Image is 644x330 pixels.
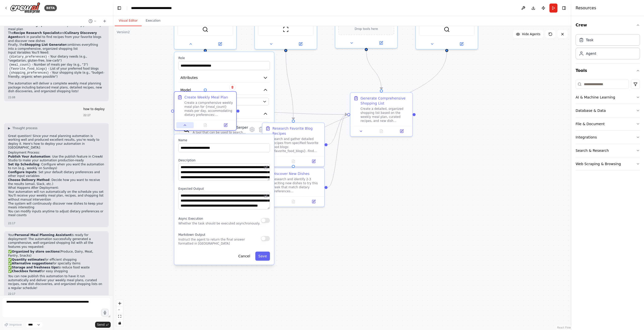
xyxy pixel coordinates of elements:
[8,23,105,31] li: The starts by creating your weekly meal plan
[116,5,123,12] button: Hide left sidebar
[8,163,39,166] strong: Set Up Scheduling
[8,71,105,79] li: - Your shopping style (e.g., "budget-friendly, organic when possible")
[178,187,270,191] label: Expected Output
[576,78,640,175] div: Tools
[115,16,142,26] button: Visual Editor
[576,161,621,166] div: Web Scraping & Browsing
[291,52,449,165] g: Edge from e55b3012-487b-4926-b357-ae36ed0b883f to 59ff9899-4d40-4c5c-82fd-a7d3100b1dd0
[393,128,410,134] button: Open in side panel
[576,144,640,157] button: Search & Research
[364,51,384,89] g: Edge from 8bdb37e3-d036-45d6-83ca-e483509bd7ef to 3e91a633-7338-41b2-9c9a-c8b6a3c443df
[97,323,105,327] span: Send
[8,55,105,63] li: - Your dietary needs (e.g., "vegetarian, gluten-free, low-carb")
[576,91,640,104] button: AI & Machine Learning
[178,85,270,95] button: Model
[180,75,198,80] span: Attributes
[44,5,57,11] div: BETA
[283,158,304,164] button: No output available
[557,326,571,329] a: React Flow attribution
[560,5,568,12] button: Hide right sidebar
[178,217,203,220] span: Async Execution
[178,238,261,246] p: Instruct the agent to return the final answer formatted in [GEOGRAPHIC_DATA]
[283,199,304,205] button: No output available
[10,2,40,14] img: Logo
[586,51,596,56] div: Agent
[255,252,270,261] button: Save
[576,117,640,130] button: File & Document
[8,67,48,71] code: {favorite_food_blogs}
[513,30,543,38] button: Hide Agents
[131,6,187,11] nav: breadcrumb
[116,307,123,313] button: zoom out
[8,126,37,130] button: ▶Thought process
[2,321,24,328] button: Improve
[283,26,289,32] img: ScrapeWebsiteTool
[14,31,59,35] strong: Recipe Research Specialist
[576,131,640,144] button: Integrations
[305,158,322,164] button: Open in side panel
[272,126,321,136] div: Research Favorite Blog Recipes
[522,32,540,36] span: Hide Agents
[8,186,105,190] h2: What Happens After Deployment:
[355,26,378,31] span: Drop tools here
[586,37,593,42] div: Task
[178,221,260,225] p: Whether the task should be executed asynchronously.
[8,292,105,296] div: 22:17
[8,170,36,174] strong: Configure Inputs
[24,43,66,46] strong: Shopping List Generator
[360,107,409,123] div: Create a detailed, organized shopping list based on the weekly meal plan, curated recipes, and ne...
[286,41,315,47] button: Open in side panel
[116,300,123,326] div: React Flow controls
[8,233,105,249] p: Your is ready for deployment! The automation successfully generated a comprehensive, well-organiz...
[8,82,105,93] p: The automation will deliver a complete weekly meal planning package including balanced meal plans...
[178,56,270,60] label: Role
[178,138,270,142] label: Name
[83,113,105,117] div: 22:17
[178,233,205,237] span: Markdown Output
[178,158,270,162] label: Description
[8,55,48,59] code: {dietary_preferences}
[8,151,105,155] h2: Deployment Process:
[87,18,99,24] button: Switch to previous chat
[576,135,597,140] div: Integrations
[117,30,130,34] div: Version 2
[8,155,105,163] li: : Use the publish feature in CrewAI Studio to make your automation production-ready
[447,41,476,47] button: Open in side panel
[8,71,50,75] code: {shopping_preferences}
[8,51,105,55] h2: Input Variables You'll Need:
[576,64,640,78] button: Tools
[8,43,105,51] li: Finally, the combines everything into a comprehensive, organized shopping list
[283,52,296,120] g: Edge from bb626a3e-2099-410f-af49-dc724ebec2dc to 394d0fce-449e-4b3c-aca2-944d2cd26451
[8,202,105,210] li: The system will continuously discover new dishes to keep your meals interesting
[8,96,105,99] div: 22:08
[8,170,105,178] li: : Set your default dietary preferences and other input variables
[8,63,32,67] code: {meal_count}
[8,63,105,67] li: - Number of meals per day (e.g., "3")
[229,84,236,90] button: Delete node
[12,258,45,261] strong: Quantity estimates
[263,193,269,199] button: Open in editor
[184,95,228,100] div: Create Weekly Meal Plan
[576,32,640,63] div: Crew
[8,31,105,43] li: The and work in parallel to find recipes from your favorite blogs and discover new dishes
[8,250,105,273] p: ✅ (Produce, Dairy, Meat, Pantry, Snacks) ✅ for efficient shopping ✅ for specialty items ✅ to redu...
[328,112,347,190] g: Edge from 59ff9899-4d40-4c5c-82fd-a7d3100b1dd0 to 3e91a633-7338-41b2-9c9a-c8b6a3c443df
[15,233,71,237] strong: Personal Meal Planning Assistant
[8,163,105,170] li: : Configure when you want the automation to run (e.g., weekly on Sundays)
[576,121,605,126] div: File & Document
[239,109,347,117] g: Edge from da12bd4d-cf17-4115-ace9-2dc5f51799bd to 3e91a633-7338-41b2-9c9a-c8b6a3c443df
[180,87,191,92] span: Model
[248,125,257,134] button: Configure tool
[9,323,22,327] span: Improve
[202,26,208,32] img: SerperDevTool
[116,320,123,326] button: toggle interactivity
[83,107,105,111] p: how to deploy
[174,92,237,132] div: Create Weekly Meal PlanCreate a comprehensive weekly meal plan for {meal_count} meals per day, ac...
[8,67,105,71] li: - List of your preferred food blogs
[262,122,325,167] div: Research Favorite Blog RecipesSearch and gather detailed recipes from specified favorite food blo...
[178,73,270,82] button: Attributes
[8,190,105,194] li: Your automation will run automatically on the schedule you set
[257,125,266,134] button: Delete tool
[206,41,234,47] button: Open in side panel
[235,252,253,261] button: Cancel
